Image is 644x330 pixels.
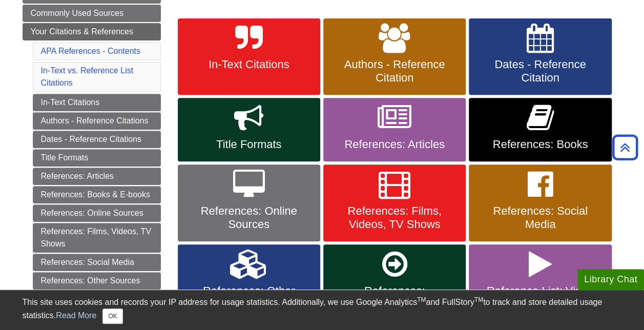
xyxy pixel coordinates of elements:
[33,223,161,253] a: References: Films, Videos, TV Shows
[331,138,458,151] span: References: Articles
[56,311,96,320] a: Read More
[23,5,161,22] a: Commonly Used Sources
[474,296,483,303] sup: TM
[476,138,604,151] span: References: Books
[185,58,313,71] span: In-Text Citations
[33,168,161,185] a: References: Articles
[33,112,161,130] a: Authors - Reference Citations
[577,269,644,290] button: Library Chat
[178,18,320,95] a: In-Text Citations
[185,284,313,311] span: References: Other Sources
[33,131,161,148] a: Dates - Reference Citations
[33,204,161,222] a: References: Online Sources
[476,204,604,231] span: References: Social Media
[178,98,320,161] a: Title Formats
[102,308,122,324] button: Close
[476,284,604,311] span: Reference List: Video Tutorials
[331,284,458,324] span: References: Secondary/Indirect Sources
[33,254,161,271] a: References: Social Media
[33,272,161,290] a: References: Other Sources
[469,18,611,95] a: Dates - Reference Citation
[469,98,611,161] a: References: Books
[23,296,622,324] div: This site uses cookies and records your IP address for usage statistics. Additionally, we use Goo...
[178,164,320,241] a: References: Online Sources
[31,27,133,36] span: Your Citations & References
[41,47,140,55] a: APA References - Contents
[23,23,161,40] a: Your Citations & References
[33,186,161,203] a: References: Books & E-books
[323,98,466,161] a: References: Articles
[33,149,161,167] a: Title Formats
[331,204,458,231] span: References: Films, Videos, TV Shows
[323,18,466,95] a: Authors - Reference Citation
[41,66,134,87] a: In-Text vs. Reference List Citations
[323,164,466,241] a: References: Films, Videos, TV Shows
[33,94,161,111] a: In-Text Citations
[331,58,458,85] span: Authors - Reference Citation
[476,58,604,85] span: Dates - Reference Citation
[185,204,313,231] span: References: Online Sources
[609,140,641,154] a: Back to Top
[469,164,611,241] a: References: Social Media
[417,296,426,303] sup: TM
[185,138,313,151] span: Title Formats
[31,9,123,17] span: Commonly Used Sources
